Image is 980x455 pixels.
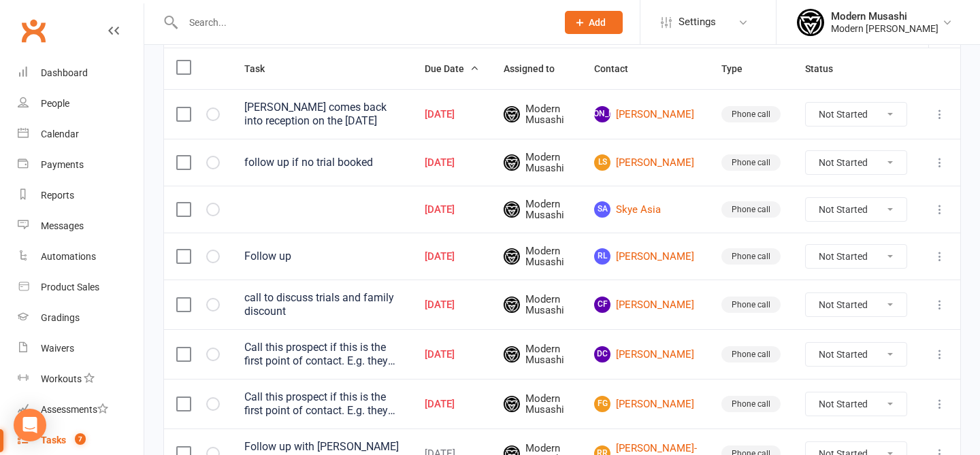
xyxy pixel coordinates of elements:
[594,201,697,218] a: SASkye Asia
[679,7,716,37] span: Settings
[179,13,547,32] input: Search...
[425,349,479,360] div: [DATE]
[721,201,781,218] div: Phone call
[41,373,82,384] div: Workouts
[721,396,781,412] div: Phone call
[504,246,570,268] span: Modern Musashi
[831,10,938,22] div: Modern Musashi
[18,303,144,333] a: Gradings
[18,333,144,364] a: Waivers
[41,67,88,78] div: Dashboard
[244,63,280,74] span: Task
[504,201,520,218] img: Modern Musashi
[504,61,570,77] button: Assigned to
[594,106,697,122] a: [PERSON_NAME][PERSON_NAME]
[18,150,144,180] a: Payments
[504,103,570,126] span: Modern Musashi
[425,157,479,169] div: [DATE]
[18,394,144,425] a: Assessments
[18,180,144,211] a: Reports
[18,119,144,150] a: Calendar
[504,297,520,313] img: Modern Musashi
[504,154,520,171] img: Modern Musashi
[41,435,66,445] div: Tasks
[721,297,781,313] div: Phone call
[244,291,400,318] div: call to discuss trials and family discount
[18,364,144,394] a: Workouts
[425,251,479,263] div: [DATE]
[594,346,610,363] span: DC
[425,399,479,410] div: [DATE]
[41,343,74,354] div: Waivers
[425,204,479,216] div: [DATE]
[41,404,108,415] div: Assessments
[425,299,479,311] div: [DATE]
[594,297,610,313] span: CF
[244,250,400,263] div: Follow up
[18,88,144,119] a: People
[41,98,69,109] div: People
[805,63,848,74] span: Status
[594,346,697,363] a: DC[PERSON_NAME]
[721,346,781,363] div: Phone call
[594,154,697,171] a: LS[PERSON_NAME]
[504,199,570,221] span: Modern Musashi
[594,154,610,171] span: LS
[594,201,610,218] span: SA
[16,14,50,48] a: Clubworx
[504,63,570,74] span: Assigned to
[594,248,610,265] span: RL
[75,433,86,445] span: 7
[721,106,781,122] div: Phone call
[504,248,520,265] img: Modern Musashi
[18,58,144,88] a: Dashboard
[721,61,757,77] button: Type
[721,63,757,74] span: Type
[18,211,144,241] a: Messages
[504,396,520,412] img: Modern Musashi
[721,154,781,171] div: Phone call
[504,294,570,316] span: Modern Musashi
[565,11,623,34] button: Add
[805,61,848,77] button: Status
[18,272,144,303] a: Product Sales
[504,346,520,363] img: Modern Musashi
[244,390,400,418] div: Call this prospect if this is the first point of contact. E.g. they were added into our prospect ...
[18,241,144,272] a: Automations
[244,341,400,368] div: Call this prospect if this is the first point of contact. E.g. they were added into our prospect ...
[589,17,606,28] span: Add
[504,343,570,366] span: Modern Musashi
[721,248,781,265] div: Phone call
[594,396,610,412] span: FG
[425,61,479,77] button: Due Date
[797,9,824,36] img: thumb_image1750915221.png
[594,297,697,313] a: CF[PERSON_NAME]
[41,282,99,292] div: Product Sales
[244,61,280,77] button: Task
[14,409,46,441] div: Open Intercom Messenger
[504,393,570,416] span: Modern Musashi
[41,251,96,262] div: Automations
[594,106,610,122] span: [PERSON_NAME]
[425,63,479,74] span: Due Date
[41,190,74,201] div: Reports
[41,220,84,231] div: Messages
[594,61,643,77] button: Contact
[831,22,938,35] div: Modern [PERSON_NAME]
[425,109,479,120] div: [DATE]
[504,152,570,174] span: Modern Musashi
[41,129,79,139] div: Calendar
[244,101,400,128] div: [PERSON_NAME] comes back into reception on the [DATE]
[594,248,697,265] a: RL[PERSON_NAME]
[594,63,643,74] span: Contact
[41,312,80,323] div: Gradings
[504,106,520,122] img: Modern Musashi
[41,159,84,170] div: Payments
[594,396,697,412] a: FG[PERSON_NAME]
[244,156,400,169] div: follow up if no trial booked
